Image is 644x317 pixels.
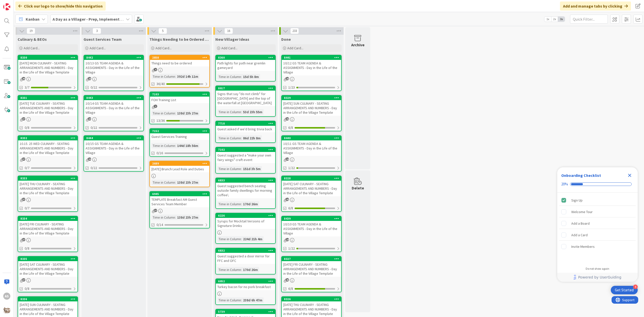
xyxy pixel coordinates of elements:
[216,279,275,290] div: 6052Turkey bacon for no pork breakfast
[15,2,106,11] div: Click our logo to show/hide this navigation
[282,297,341,301] div: 8326
[216,178,275,198] div: 6833Guest suggested bench seating outside family dwellings for morning coffee\
[86,136,143,140] div: 8444
[216,152,275,163] div: Guest suggested a "make your own fairy wings" craft event
[217,166,241,172] div: Time in Column
[20,96,77,100] div: 8331
[175,180,176,185] span: :
[216,279,275,284] div: 6052
[216,253,275,264] div: Guest suggested a door mirror for FFC and OFC
[91,125,97,130] span: 0/22
[175,215,176,220] span: :
[18,60,77,75] div: [DATE] MON CULINARY - SEATING ARRANGEMENTS AND NUMBERS - Day in the Life of the Village Template
[282,301,341,317] div: [DATE] THU CULINARY - SEATING ARRANGEMENTS AND NUMBERS - Day in the Life of the Village Template
[284,257,341,261] div: 8327
[284,217,341,220] div: 8439
[557,193,638,263] div: Checklist items
[242,201,259,207] div: 170d 26m
[84,100,143,116] div: 10/14 GS TEAM AGENDA & ASSIGNMENTS - Day in the Life of the Village
[216,121,275,132] div: 7718Guest asked if we'd bring trivia back
[282,181,341,196] div: [DATE] SAT CULINARY - SEATING ARRANGEMENTS AND NUMBERS - Day in the Life of the Village Template
[90,46,106,50] span: Add Card...
[218,179,275,182] div: 6833
[152,129,209,133] div: 7152
[216,121,275,126] div: 7718
[22,278,25,282] span: 37
[22,117,25,121] span: 37
[176,215,199,220] div: 138d 23h 27m
[24,46,40,50] span: Add Card...
[282,176,341,196] div: 8328[DATE] SAT CULINARY - SEATING ARRANGEMENTS AND NUMBERS - Day in the Life of the Village Template
[216,55,275,60] div: 8360
[242,236,264,242] div: 224d 21h 4m
[286,198,289,201] span: 42
[290,28,299,34] span: 233
[288,125,293,130] span: 6/8
[84,60,143,75] div: 10/13 GS TEAM AGENDA & ASSIGNMENTS - Day in the Life of the Village
[216,86,275,91] div: 8017
[571,197,583,203] div: Sign Up
[18,257,77,261] div: 8335
[156,222,163,227] span: 0/14
[152,192,209,196] div: 6945
[241,201,242,207] span: :
[86,56,143,59] div: 8442
[18,257,77,277] div: 8335[DATE] SAT CULINARY - SEATING ARRANGEMENTS AND NUMBERS - Day in the Life of the Village Template
[150,161,209,166] div: 2689
[25,125,29,130] span: 0/8
[241,297,242,303] span: :
[150,166,209,172] div: [DATE] Brunch Lead Role and Duties
[150,192,209,196] div: 6945
[288,165,295,171] span: 1/22
[216,178,275,183] div: 6833
[218,214,275,217] div: 6226
[558,17,565,22] span: 3x
[218,280,275,283] div: 6052
[84,136,143,156] div: 844410/15 GS TEAM AGENDA & ASSIGNMENTS - Day in the Life of the Village
[175,110,176,116] span: :
[150,97,209,103] div: FOH Training List
[18,297,77,317] div: 8336[DATE] SUN CULINARY - SEATING ARRANGEMENTS AND NUMBERS - Day in the Life of the Village Template
[84,96,143,100] div: 8443
[217,74,241,80] div: Time in Column
[288,246,295,251] span: 1/22
[3,293,10,300] div: AS
[351,42,365,48] div: Archive
[150,55,209,66] div: 2858Things need to be ordered
[155,46,172,50] span: Add Card...
[25,286,29,291] span: 0/8
[571,209,593,215] div: Welcome Tour
[561,172,601,178] div: Onboarding Checklist
[216,309,275,314] div: 5739
[218,148,275,151] div: 7102
[217,297,241,303] div: Time in Column
[18,297,77,301] div: 8336
[551,17,558,22] span: 2x
[175,74,176,79] span: :
[557,273,638,282] div: Footer
[241,109,242,115] span: :
[152,162,209,165] div: 2689
[242,166,262,172] div: 151d 3h 5m
[91,85,97,90] span: 0/22
[22,157,25,161] span: 37
[216,55,275,71] div: 8360Path lights for path near gremlin gameyard
[216,147,275,152] div: 7102
[218,87,275,90] div: 8017
[84,140,143,156] div: 10/15 GS TEAM AGENDA & ASSIGNMENTS - Day in the Life of the Village
[286,238,289,241] span: 24
[571,244,595,250] div: Invite Members
[156,150,163,156] span: 0/16
[150,55,209,60] div: 2858
[84,136,143,140] div: 8444
[286,157,289,161] span: 24
[282,96,341,116] div: 8329[DATE] SUN CULINARY - SEATING ARRANGEMENTS AND NUMBERS - Day in the Life of the Village Template
[156,81,165,87] span: 36/40
[559,218,636,229] div: Add a Board is incomplete.
[176,74,199,79] div: 392d 14h 11m
[150,92,209,97] div: 7103
[18,261,77,277] div: [DATE] SAT CULINARY - SEATING ARRANGEMENTS AND NUMBERS - Day in the Life of the Village Template
[176,180,199,185] div: 138d 23h 27m
[282,140,341,156] div: 10/11 GS TEAM AGENDA & ASSIGNMENTS - Day in the Life of the Village
[559,195,636,206] div: Sign Up is complete.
